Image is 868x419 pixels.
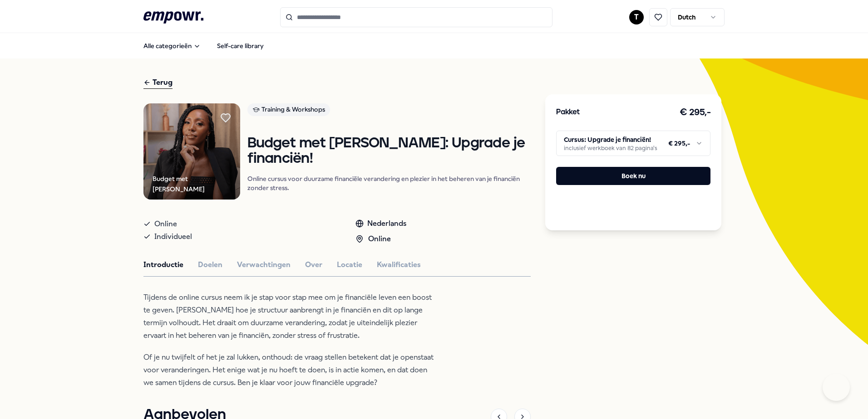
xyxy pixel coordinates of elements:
nav: Main [136,37,271,55]
span: Online [154,218,177,230]
span: Individueel [154,230,192,243]
div: Budget met [PERSON_NAME] [153,174,240,194]
button: Locatie [337,259,362,271]
p: Of je nu twijfelt of het je zal lukken, onthoud: de vraag stellen betekent dat je openstaat voor ... [143,351,439,389]
p: Tijdens de online cursus neem ik je stap voor stap mee om je financiële leven een boost te geven.... [143,291,439,342]
p: Online cursus voor duurzame financiële verandering en plezier in het beheren van je financiën zon... [247,174,531,192]
img: Product Image [143,103,240,200]
input: Search for products, categories or subcategories [280,7,552,27]
iframe: Help Scout Beacon - Open [823,374,850,401]
button: Alle categorieën [136,37,208,55]
div: Nederlands [355,218,406,229]
button: Doelen [198,259,222,271]
h3: € 295,- [680,105,711,120]
div: Training & Workshops [247,103,330,116]
div: Online [355,233,406,245]
h3: Pakket [556,107,580,118]
button: T [629,10,644,24]
button: Over [305,259,322,271]
button: Verwachtingen [237,259,291,271]
h1: Budget met [PERSON_NAME]: Upgrade je financiën! [247,136,531,167]
a: Training & Workshops [247,103,531,119]
button: Introductie [143,259,183,271]
button: Kwalificaties [377,259,421,271]
div: Terug [143,77,173,89]
a: Self-care library [210,37,271,55]
button: Boek nu [556,167,710,185]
